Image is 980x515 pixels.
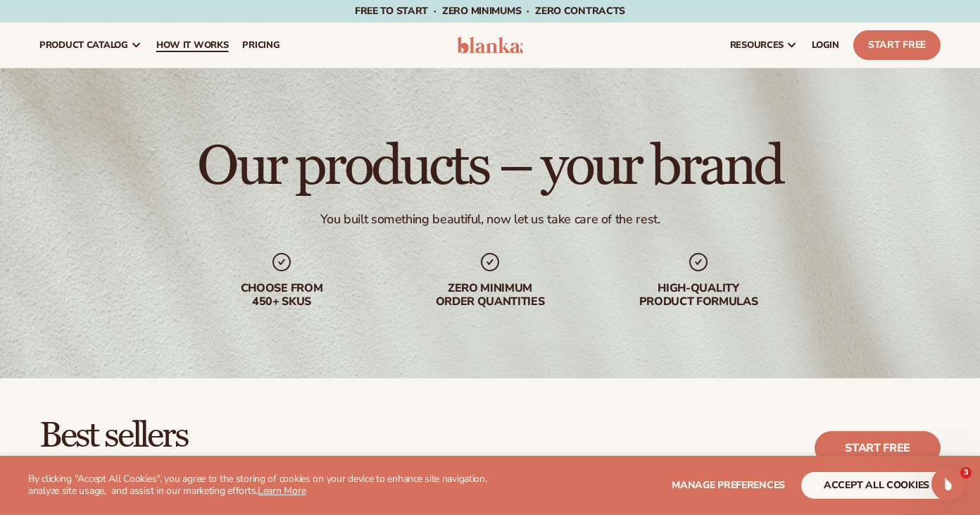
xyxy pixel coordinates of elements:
[457,37,523,54] img: logo
[191,282,372,309] div: Choose from 450+ Skus
[805,23,846,68] a: LOGIN
[723,23,805,68] a: resources
[242,39,279,51] span: pricing
[355,4,625,18] span: Free to start · ZERO minimums · ZERO contracts
[258,484,306,497] a: Learn More
[960,467,972,478] span: 3
[815,431,941,465] a: Start free
[235,23,287,68] a: pricing
[156,39,229,51] span: How It Works
[730,39,784,51] span: resources
[197,138,782,194] h1: Our products – your brand
[853,30,941,60] a: Start Free
[672,478,785,492] span: Manage preferences
[39,39,128,51] span: product catalog
[400,282,580,309] div: Zero minimum order quantities
[320,211,660,228] div: You built something beautiful, now let us take care of the rest.
[931,467,965,501] iframe: Intercom live chat
[608,282,789,309] div: High-quality product formulas
[32,23,149,68] a: product catalog
[801,472,952,499] button: accept all cookies
[672,472,785,499] button: Manage preferences
[28,473,497,497] p: By clicking "Accept All Cookies", you agree to the storing of cookies on your device to enhance s...
[39,418,415,455] h2: Best sellers
[812,39,839,51] span: LOGIN
[149,23,236,68] a: How It Works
